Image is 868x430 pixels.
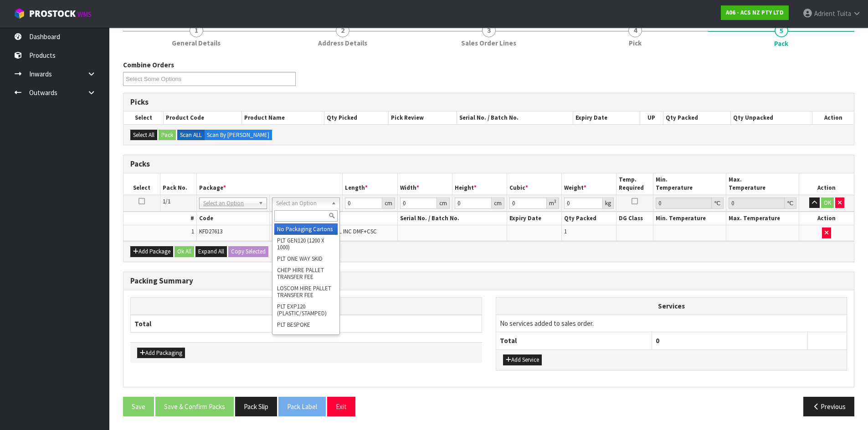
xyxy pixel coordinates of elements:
[554,198,556,204] sup: 3
[228,246,268,257] button: Copy Selected
[496,332,652,349] th: Total
[389,111,457,124] th: Pick Review
[123,111,164,124] th: Select
[496,314,847,332] td: No services added to sales order.
[482,24,496,37] span: 3
[274,319,338,330] li: PLT BESPOKE
[461,38,516,48] span: Sales Order Lines
[242,111,324,124] th: Product Name
[274,283,338,301] li: LOSCOM HIRE PALLET TRANSFER FEE
[130,98,847,106] h3: Picks
[123,397,154,416] button: Save
[562,173,616,195] th: Weight
[343,173,397,195] th: Length
[276,198,328,209] span: Select an Option
[814,9,835,18] span: Adrient
[603,197,614,209] div: kg
[235,397,277,416] button: Pack Slip
[616,212,653,225] th: DG Class
[640,111,663,124] th: UP
[774,39,788,48] span: Pack
[496,298,847,315] th: Services
[159,130,176,141] button: Pack
[123,212,196,225] th: #
[821,197,834,208] button: OK
[274,264,338,283] li: CHEP HIRE PALLET TRANSFER FEE
[177,130,205,141] label: Scan ALL
[130,160,847,168] h3: Packs
[274,223,338,235] li: No Packaging Cartons
[274,330,338,342] li: PLT UNIFORM
[336,24,349,37] span: 2
[452,173,507,195] th: Height
[507,173,562,195] th: Cubic
[327,397,355,416] button: Exit
[175,246,194,257] button: Ok All
[164,111,242,124] th: Product Code
[726,9,784,16] strong: A06 - ACS NZ PTY LTD
[785,197,796,209] div: ℃
[199,228,222,235] span: KFD27613
[123,53,854,424] span: Pack
[270,212,398,225] th: Name
[130,277,847,285] h3: Packing Summary
[457,111,573,124] th: Serial No. / Batch No.
[775,24,788,37] span: 5
[437,197,450,209] div: cm
[77,10,92,19] small: WMS
[198,248,224,255] span: Expand All
[547,197,559,209] div: m
[123,60,174,70] label: Combine Orders
[503,354,542,365] button: Add Service
[191,228,194,235] span: 1
[274,301,338,319] li: PLT EXP120 (PLASTIC/STAMPED)
[137,348,185,359] button: Add Packaging
[653,173,726,195] th: Min. Temperature
[573,111,640,124] th: Expiry Date
[382,197,395,209] div: cm
[123,173,160,195] th: Select
[203,198,255,209] span: Select an Option
[564,228,567,235] span: 1
[799,212,854,225] th: Action
[837,9,851,18] span: Tuita
[712,197,724,209] div: ℃
[278,397,326,416] button: Pack Label
[721,5,789,20] a: A06 - ACS NZ PTY LTD
[274,235,338,253] li: PLT GEN120 (1200 X 1000)
[507,212,562,225] th: Expiry Date
[616,173,653,195] th: Temp. Required
[397,212,507,225] th: Serial No. / Batch No.
[274,253,338,264] li: PLT ONE WAY SKID
[160,173,196,195] th: Pack No.
[803,397,854,416] button: Previous
[204,130,272,141] label: Scan By [PERSON_NAME]
[190,24,203,37] span: 1
[628,24,642,37] span: 4
[131,297,482,315] th: Packagings
[492,197,504,209] div: cm
[812,111,854,124] th: Action
[130,130,157,141] button: Select All
[730,111,812,124] th: Qty Unpacked
[196,212,269,225] th: Code
[195,246,227,257] button: Expand All
[318,38,367,48] span: Address Details
[14,8,25,19] img: cube-alt.png
[653,212,726,225] th: Min. Temperature
[196,173,343,195] th: Package
[130,246,173,257] button: Add Package
[799,173,854,195] th: Action
[562,212,616,225] th: Qty Packed
[29,8,76,20] span: ProStock
[163,197,170,205] span: 1/1
[172,38,221,48] span: General Details
[324,111,389,124] th: Qty Picked
[131,315,306,333] th: Total
[663,111,730,124] th: Qty Packed
[726,212,799,225] th: Max. Temperature
[397,173,452,195] th: Width
[656,336,659,345] span: 0
[629,38,642,48] span: Pick
[726,173,799,195] th: Max. Temperature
